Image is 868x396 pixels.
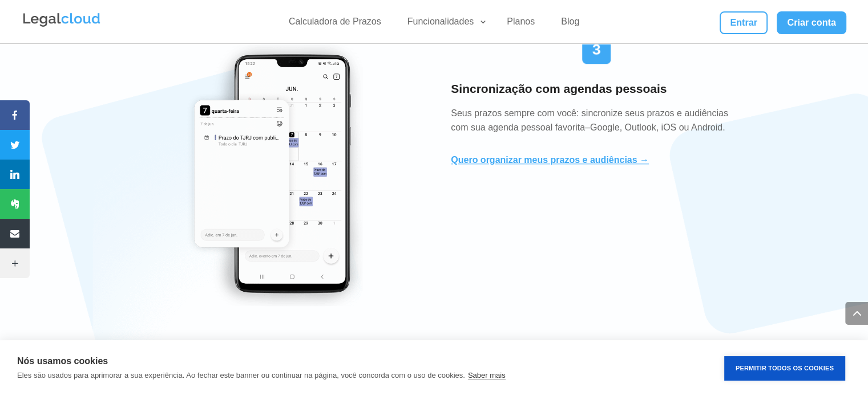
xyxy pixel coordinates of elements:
[17,371,465,379] p: Eles são usados para aprimorar a sua experiência. Ao fechar este banner ou continuar na página, v...
[282,16,388,32] a: Calculadora de Prazos
[22,11,102,28] img: Legalcloud Logo
[720,11,768,34] a: Entrar
[451,106,742,135] p: Seus prazos sempre com você: sincronize seus prazos e audiências com sua agenda pessoal favorita ...
[468,371,506,380] a: Saber mais
[777,11,846,34] a: Criar conta
[451,80,742,103] h3: Sincronização com agendas pessoais
[554,16,586,32] a: Blog
[585,123,590,132] span: –
[500,16,542,32] a: Planos
[17,356,108,366] strong: Nós usamos cookies
[582,35,611,64] img: Ícone número 3
[451,155,649,165] a: Quero organizar meus prazos e audiências →
[724,356,845,381] button: Permitir Todos os Cookies
[22,21,102,30] a: Logo da Legalcloud
[401,16,488,32] a: Funcionalidades
[180,41,363,306] img: Sincronização de prazos com agenda do celular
